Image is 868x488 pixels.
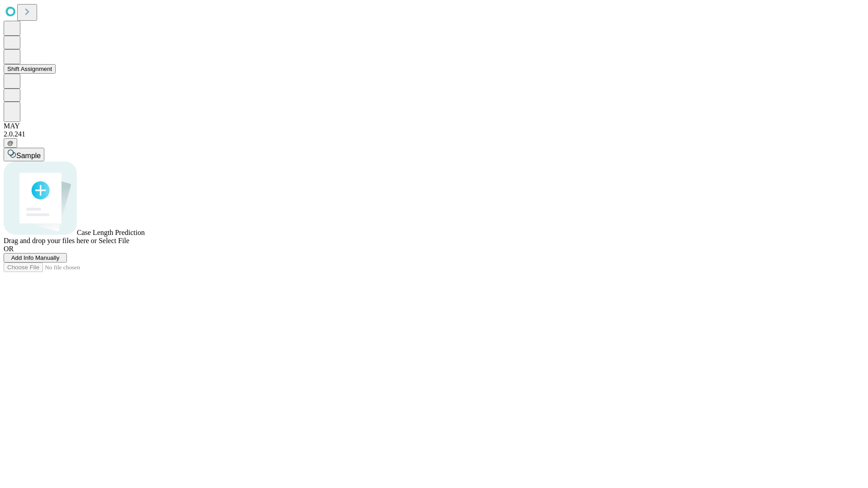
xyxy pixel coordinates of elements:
[4,148,44,161] button: Sample
[4,64,56,74] button: Shift Assignment
[11,254,60,261] span: Add Info Manually
[4,253,67,263] button: Add Info Manually
[4,122,864,130] div: MAY
[77,229,145,236] span: Case Length Prediction
[4,237,97,244] span: Drag and drop your files here or
[99,237,129,244] span: Select File
[7,140,14,146] span: @
[16,152,41,160] span: Sample
[4,138,17,148] button: @
[4,245,14,253] span: OR
[4,130,864,138] div: 2.0.241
